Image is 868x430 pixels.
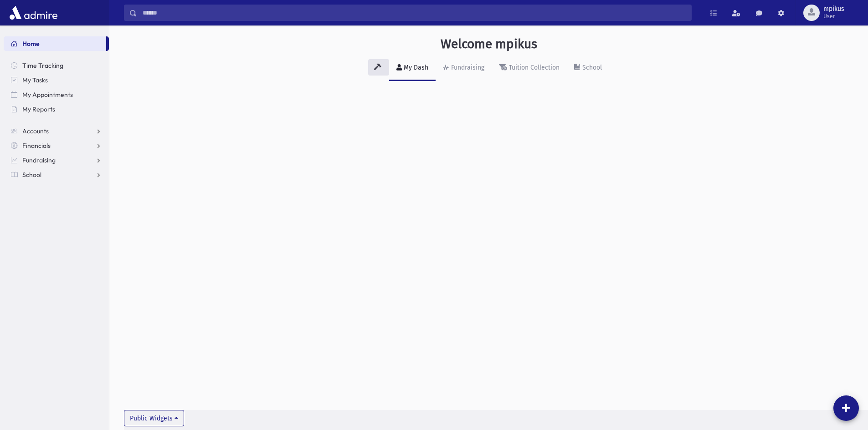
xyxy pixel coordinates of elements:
h3: Welcome mpikus [441,36,537,52]
a: My Reports [4,102,109,116]
a: Fundraising [436,56,492,81]
a: School [4,167,109,182]
input: Search [137,5,691,21]
a: Fundraising [4,153,109,167]
span: Financials [22,142,51,150]
button: Public Widgets [124,410,184,426]
img: AdmirePro [7,4,60,22]
div: My Dash [402,64,428,71]
span: School [22,171,41,179]
div: Fundraising [449,64,484,71]
a: Home [4,36,106,51]
a: My Tasks [4,73,109,87]
div: School [580,64,602,71]
span: Time Tracking [22,61,63,70]
span: My Appointments [22,91,73,99]
span: My Tasks [22,76,48,84]
a: Financials [4,138,109,153]
span: Fundraising [22,156,56,164]
a: Tuition Collection [492,56,567,81]
span: Accounts [22,127,49,135]
div: Tuition Collection [507,64,560,71]
span: mpikus [823,5,844,13]
a: Accounts [4,124,109,138]
a: School [567,56,609,81]
span: My Reports [22,105,55,113]
a: Time Tracking [4,58,109,73]
a: My Appointments [4,87,109,102]
span: Home [22,40,40,48]
span: User [823,13,844,20]
a: My Dash [389,56,436,81]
